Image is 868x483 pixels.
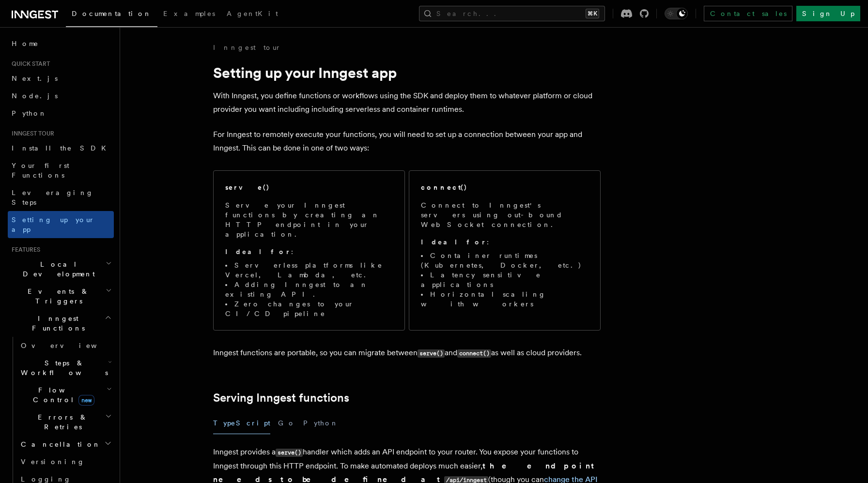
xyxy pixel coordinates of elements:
[17,408,114,436] button: Errors & Retries
[17,354,114,381] button: Steps & Workflows
[8,283,114,310] button: Events & Triggers
[213,170,405,331] a: serve()Serve your Inngest functions by creating an HTTP endpoint in your application.Ideal for:Se...
[21,475,71,483] span: Logging
[221,3,284,26] a: AgentKit
[163,10,215,17] span: Examples
[17,337,114,354] a: Overview
[8,314,105,333] span: Inngest Functions
[21,458,85,466] span: Versioning
[12,162,69,179] span: Your first Functions
[8,157,114,184] a: Your first Functions
[225,200,393,239] p: Serve your Inngest functions by creating an HTTP endpoint in your application.
[12,144,112,152] span: Install the SDK
[8,35,114,52] a: Home
[421,251,589,270] li: Container runtimes (Kubernetes, Docker, etc.)
[213,391,349,405] a: Serving Inngest functions
[421,182,467,192] h2: connect()
[225,248,291,256] strong: Ideal for
[17,436,114,453] button: Cancellation
[421,270,589,289] li: Latency sensitive applications
[8,184,114,211] a: Leveraging Steps
[225,299,393,318] li: Zero changes to your CI/CD pipeline
[8,87,114,105] a: Node.js
[418,349,445,358] code: serve()
[17,358,108,377] span: Steps & Workflows
[17,453,114,470] a: Versioning
[225,182,270,192] h2: serve()
[213,412,270,434] button: TypeScript
[8,70,114,87] a: Next.js
[12,216,95,233] span: Setting up your app
[421,200,589,229] p: Connect to Inngest's servers using out-bound WebSocket connection.
[8,246,40,254] span: Features
[457,349,491,358] code: connect()
[12,75,58,82] span: Next.js
[421,289,589,309] li: Horizontal scaling with workers
[409,170,601,331] a: connect()Connect to Inngest's servers using out-bound WebSocket connection.Ideal for:Container ru...
[276,449,303,457] code: serve()
[17,412,105,432] span: Errors & Retries
[213,346,601,360] p: Inngest functions are portable, so you can migrate between and as well as cloud providers.
[157,3,221,26] a: Examples
[72,10,152,17] span: Documentation
[78,395,94,406] span: new
[17,439,101,449] span: Cancellation
[8,130,54,137] span: Inngest tour
[66,3,157,27] a: Documentation
[17,381,114,408] button: Flow Controlnew
[8,139,114,157] a: Install the SDK
[586,9,599,18] kbd: ⌘K
[303,412,339,434] button: Python
[12,109,47,117] span: Python
[213,128,601,155] p: For Inngest to remotely execute your functions, you will need to set up a connection between your...
[8,105,114,122] a: Python
[8,259,106,279] span: Local Development
[17,385,107,405] span: Flow Control
[225,280,393,299] li: Adding Inngest to an existing API.
[8,60,50,68] span: Quick start
[213,64,601,81] h1: Setting up your Inngest app
[421,238,487,246] strong: Ideal for
[665,8,688,19] button: Toggle dark mode
[421,237,589,247] p: :
[8,211,114,238] a: Setting up your app
[213,43,281,52] a: Inngest tour
[21,342,121,349] span: Overview
[8,256,114,283] button: Local Development
[213,89,601,116] p: With Inngest, you define functions or workflows using the SDK and deploy them to whatever platfor...
[227,10,278,17] span: AgentKit
[796,6,860,21] a: Sign Up
[225,247,393,257] p: :
[12,92,58,100] span: Node.js
[8,310,114,337] button: Inngest Functions
[8,287,106,306] span: Events & Triggers
[225,260,393,280] li: Serverless platforms like Vercel, Lambda, etc.
[12,39,39,48] span: Home
[419,6,605,21] button: Search...⌘K
[278,412,295,434] button: Go
[704,6,792,21] a: Contact sales
[12,189,93,206] span: Leveraging Steps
